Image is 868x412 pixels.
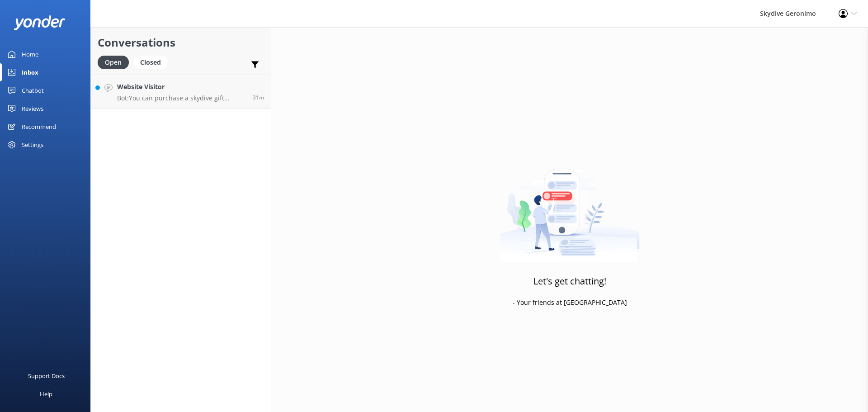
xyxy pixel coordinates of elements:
div: Reviews [22,99,43,118]
div: Inbox [22,63,38,81]
div: Home [22,45,38,63]
div: Settings [22,136,43,154]
h4: Website Visitor [117,82,246,92]
a: Open [98,57,133,67]
h2: Conversations [98,34,264,51]
p: - Your friends at [GEOGRAPHIC_DATA] [513,298,627,308]
div: Open [98,56,129,69]
img: artwork of a man stealing a conversation from at giant smartphone [500,150,640,263]
div: Closed [133,56,168,69]
div: Recommend [22,118,56,136]
div: Support Docs [28,367,65,385]
span: Sep 26 2025 11:12am (UTC +08:00) Australia/Perth [253,94,264,101]
p: Bot: You can purchase a skydive gift voucher online at [URL][DOMAIN_NAME]. Choose a specific skyd... [117,94,246,102]
div: Chatbot [22,81,44,99]
div: Help [40,385,52,403]
h3: Let's get chatting! [533,274,606,289]
a: Closed [133,57,172,67]
img: yonder-white-logo.png [14,15,66,30]
a: Website VisitorBot:You can purchase a skydive gift voucher online at [URL][DOMAIN_NAME]. Choose a... [91,75,271,109]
